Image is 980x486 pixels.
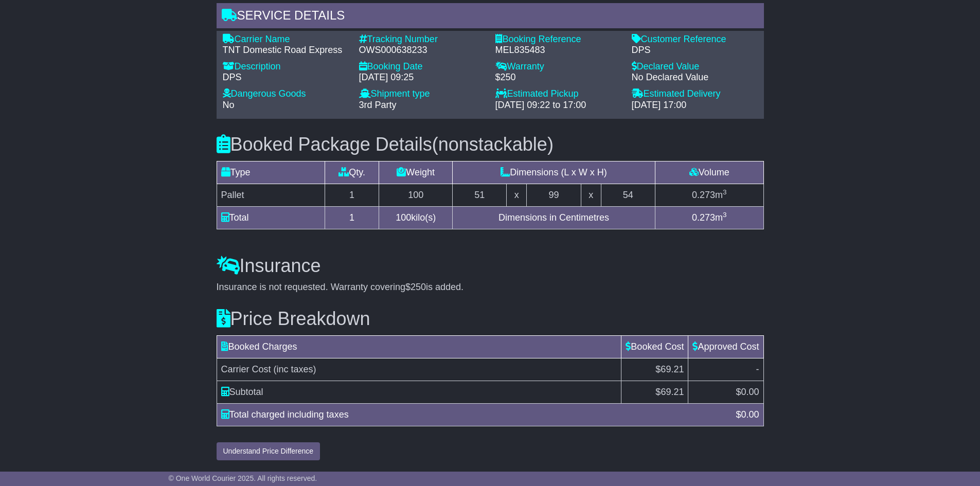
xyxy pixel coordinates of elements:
[359,45,485,56] div: OWS000638233
[632,72,758,83] div: No Declared Value
[217,381,621,403] td: Subtotal
[396,212,411,223] span: 100
[379,184,453,206] td: 100
[601,184,655,206] td: 54
[692,190,715,200] span: 0.273
[741,387,759,397] span: 0.00
[688,381,763,403] td: $
[453,161,655,184] td: Dimensions (L x W x H)
[216,408,731,422] div: Total charged including taxes
[325,161,379,184] td: Qty.
[507,184,527,206] td: x
[495,34,621,45] div: Booking Reference
[453,184,507,206] td: 51
[325,206,379,229] td: 1
[632,100,758,111] div: [DATE] 17:00
[221,364,271,374] span: Carrier Cost
[379,161,453,184] td: Weight
[274,364,316,374] span: (inc taxes)
[432,134,554,155] span: (nonstackable)
[217,206,325,229] td: Total
[359,34,485,45] div: Tracking Number
[741,409,759,420] span: 0.00
[632,61,758,73] div: Declared Value
[723,211,727,219] sup: 3
[217,134,764,155] h3: Booked Package Details
[692,212,715,223] span: 0.273
[217,161,325,184] td: Type
[655,206,763,229] td: m
[217,256,764,276] h3: Insurance
[632,45,758,56] div: DPS
[527,184,581,206] td: 99
[453,206,655,229] td: Dimensions in Centimetres
[223,61,349,73] div: Description
[661,387,684,397] span: 69.21
[223,72,349,83] div: DPS
[405,282,426,292] span: $250
[688,335,763,358] td: Approved Cost
[655,364,684,374] span: $69.21
[756,364,759,374] span: -
[359,100,397,110] span: 3rd Party
[495,100,621,111] div: [DATE] 09:22 to 17:00
[217,184,325,206] td: Pallet
[632,34,758,45] div: Customer Reference
[379,206,453,229] td: kilo(s)
[723,188,727,196] sup: 3
[217,442,320,460] button: Understand Price Difference
[632,88,758,100] div: Estimated Delivery
[495,61,621,73] div: Warranty
[581,184,601,206] td: x
[359,61,485,73] div: Booking Date
[217,3,764,31] div: Service Details
[359,72,485,83] div: [DATE] 09:25
[217,309,764,329] h3: Price Breakdown
[359,88,485,100] div: Shipment type
[223,88,349,100] div: Dangerous Goods
[169,474,317,482] span: © One World Courier 2025. All rights reserved.
[223,100,235,110] span: No
[655,161,763,184] td: Volume
[223,45,349,56] div: TNT Domestic Road Express
[217,282,764,293] div: Insurance is not requested. Warranty covering is added.
[495,45,621,56] div: MEL835483
[730,408,764,422] div: $
[217,335,621,358] td: Booked Charges
[495,72,621,83] div: $250
[621,335,688,358] td: Booked Cost
[495,88,621,100] div: Estimated Pickup
[325,184,379,206] td: 1
[223,34,349,45] div: Carrier Name
[621,381,688,403] td: $
[655,184,763,206] td: m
